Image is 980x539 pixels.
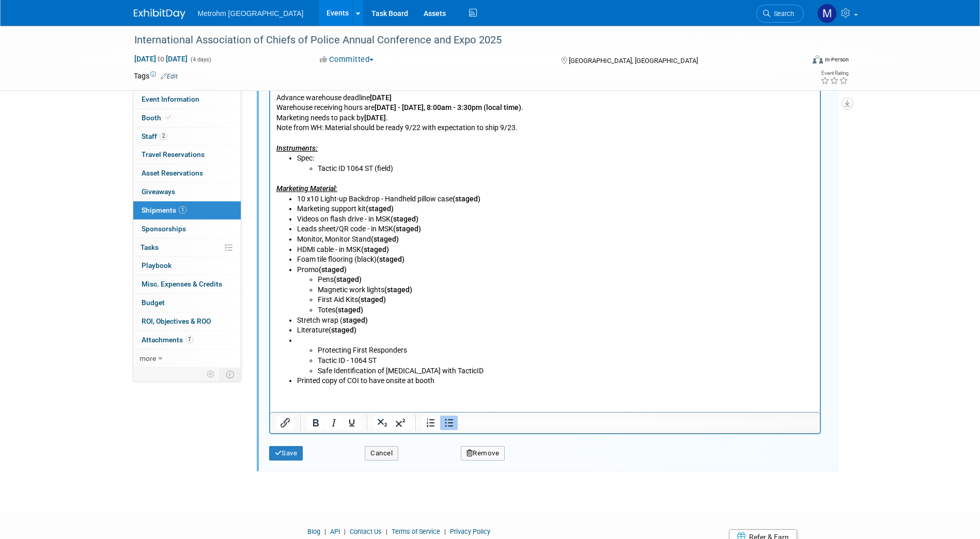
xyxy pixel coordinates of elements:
button: Subscript [374,416,391,430]
span: ROI, Objectives & ROO [142,317,211,325]
a: Staff2 [133,128,241,146]
a: ROI, Objectives & ROO [133,312,241,330]
a: Misc. Expenses & Credits [133,275,241,293]
a: Contact Us [350,528,382,535]
a: Travel Reservations [133,146,241,164]
span: [DATE] [DATE] [134,54,188,64]
span: Playbook [142,261,172,269]
span: Metrohm [GEOGRAPHIC_DATA] [198,9,304,18]
span: more [139,354,156,362]
span: [GEOGRAPHIC_DATA], [GEOGRAPHIC_DATA] [569,57,698,65]
span: | [442,528,448,535]
a: more [133,350,241,368]
a: Blog [307,528,320,535]
button: Insert/edit link [276,416,294,430]
span: 1 [179,206,186,214]
span: | [383,528,390,535]
span: Search [770,10,794,18]
button: Bold [307,416,324,430]
span: Tasks [141,243,159,251]
a: Asset Reservations [133,164,241,182]
a: Attachments7 [133,331,241,349]
td: Toggle Event Tabs [220,368,241,381]
span: Misc. Expenses & Credits [142,280,222,288]
a: Budget [133,294,241,312]
button: Underline [343,416,361,430]
a: Event Information [133,90,241,108]
span: Attachments [142,336,193,344]
a: Tasks [133,239,241,257]
a: Playbook [133,257,241,275]
span: | [322,528,329,535]
span: Travel Reservations [142,150,205,158]
a: Search [756,5,804,23]
i: Booth reservation complete [166,115,171,120]
div: In-Person [825,56,849,64]
a: Sponsorships [133,220,241,238]
span: Asset Reservations [142,169,203,177]
td: Personalize Event Tab Strip [202,368,220,381]
a: Edit [161,73,178,80]
img: Michelle Simoes [817,4,837,23]
button: Save [269,446,303,461]
span: Staff [142,132,167,140]
span: Event Information [142,95,199,103]
span: Shipments [142,206,186,214]
span: Sponsorships [142,225,186,233]
span: Budget [142,298,165,307]
button: Superscript [392,416,409,430]
a: Booth [133,109,241,127]
a: API [330,528,340,535]
button: Numbered list [422,416,440,430]
button: Remove [461,446,505,461]
button: Italic [325,416,343,430]
a: Giveaways [133,183,241,201]
span: Booth [142,114,173,122]
a: Terms of Service [392,528,440,535]
img: ExhibitDay [134,9,185,19]
button: Cancel [365,446,398,461]
span: Giveaways [142,187,175,196]
img: Format-Inperson.png [813,55,823,64]
div: Event Rating [820,71,848,76]
div: Event Format [743,54,849,69]
div: International Association of Chiefs of Police Annual Conference and Expo 2025 [131,31,788,50]
iframe: Rich Text Area [270,78,820,412]
button: Committed [316,54,378,65]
